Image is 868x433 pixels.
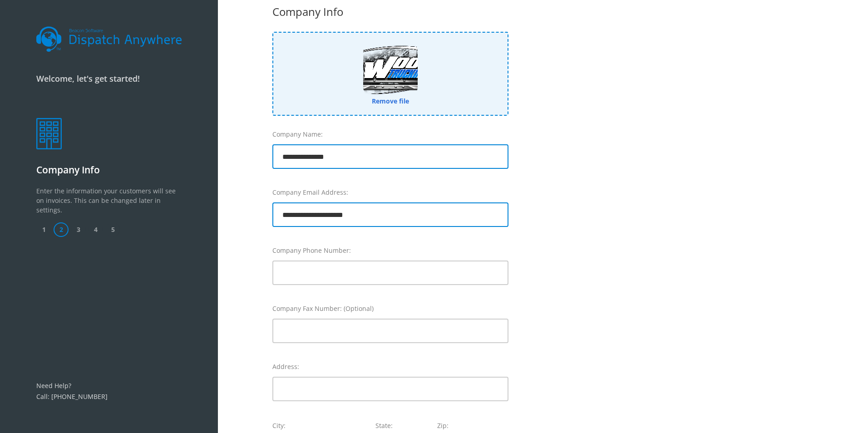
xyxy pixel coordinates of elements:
span: 2 [54,222,69,237]
span: 1 [36,222,51,237]
span: 3 [71,222,86,237]
label: Company Name: [272,129,508,139]
a: Call: [PHONE_NUMBER] [36,392,108,401]
p: Welcome, let's get started! [36,73,182,85]
label: City: [272,421,365,430]
span: 5 [105,222,120,237]
label: Company Email Address: [272,187,508,197]
label: Company Fax Number: (Optional) [272,304,508,313]
label: Zip: [437,421,508,430]
label: Company Phone Number: [272,246,508,255]
label: State: [375,421,426,430]
div: Company Info [272,4,508,20]
p: Company Info [36,163,182,177]
img: company.png [36,118,62,149]
p: Enter the information your customers will see on invoices. This can be changed later in settings. [36,186,182,222]
img: dalogo.svg [36,26,182,52]
span: 4 [88,222,103,237]
a: Need Help? [36,381,71,390]
a: Remove file [363,96,418,106]
label: Address: [272,362,508,371]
